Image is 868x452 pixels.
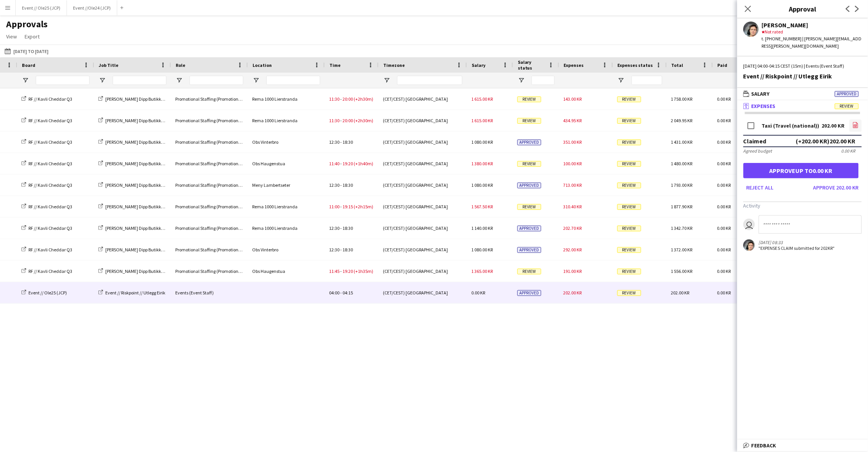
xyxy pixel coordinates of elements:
button: [DATE] to [DATE] [3,47,50,56]
a: [PERSON_NAME] Dipp Butikkaktivisering [98,139,184,145]
a: [PERSON_NAME] Dipp Butikkaktivisering [98,204,184,209]
span: 11:30 [329,118,339,123]
span: 2 049.95 KR [671,118,693,123]
h3: Activity [743,202,862,209]
span: Approved [517,226,541,231]
span: RF // Kavli Cheddar Q3 [28,118,72,123]
span: Review [617,96,641,102]
span: 0.00 KR [717,161,731,166]
span: Event // Ole25 (JCP) [28,290,67,296]
div: Claimed [743,137,767,145]
span: Review [517,96,541,102]
button: Event // Ole25 (JCP) [16,0,67,15]
div: [DATE] 04:00-04:15 CEST (15m) | Events (Event Staff) [743,63,862,70]
span: (+1h35m) [354,268,373,274]
a: [PERSON_NAME] Dipp Butikkaktivisering [98,96,184,102]
span: 202.00 KR [564,290,582,296]
button: Reject all [743,181,777,194]
div: Promotional Staffing (Promotional Staff) [171,218,248,239]
div: Obs Haugenstua [248,153,324,174]
div: Promotional Staffing (Promotional Staff) [171,88,248,110]
app-user-avatar: Eirik Aaby [743,239,755,251]
a: [PERSON_NAME] Dipp Butikkaktivisering [98,161,184,166]
span: Approved [517,247,541,253]
span: 434.95 KR [564,118,582,123]
span: View [6,33,17,40]
div: (CET/CEST) [GEOGRAPHIC_DATA] [378,174,467,196]
div: ExpensesReview [737,112,868,261]
mat-expansion-panel-header: ExpensesReview [737,100,868,112]
span: Review [517,269,541,274]
span: 0.00 KR [717,290,731,296]
span: Expenses [752,103,776,110]
button: Approve 202.00 KR [810,181,862,194]
span: 1 431.00 KR [671,139,693,145]
span: 19:15 [343,204,353,209]
div: Obs Vinterbro [248,131,324,153]
button: Approveup to0.00 KR [743,163,859,178]
span: Salary [752,90,770,97]
span: [PERSON_NAME] Dipp Butikkaktivisering [105,268,184,274]
input: Timezone Filter Input [397,76,462,85]
span: - [340,225,342,231]
span: 0.00 KR [717,204,731,209]
a: RF // Kavli Cheddar Q3 [22,225,72,231]
div: (CET/CEST) [GEOGRAPHIC_DATA] [378,196,467,217]
span: 11:40 [329,161,339,166]
span: 11:30 [329,96,339,102]
div: Obs Vinterbro [248,239,324,260]
span: 1 615.00 KR [471,118,493,123]
span: 04:15 [343,290,353,296]
span: 1 080.00 KR [471,247,493,253]
span: Review [617,183,641,188]
span: Review [517,118,541,124]
div: Promotional Staffing (Promotional Staff) [171,196,248,217]
div: 202.00 KR [822,123,845,129]
span: - [340,161,342,166]
a: RF // Kavli Cheddar Q3 [22,139,72,145]
span: [PERSON_NAME] Dipp Butikkaktivisering [105,182,184,188]
div: Promotional Staffing (Promotional Staff) [171,131,248,153]
span: 18:30 [343,247,353,253]
a: RF // Kavli Cheddar Q3 [22,182,72,188]
span: Paid [718,62,728,68]
div: Rema 1000 Lierstranda [248,196,324,217]
span: Total [672,62,683,68]
span: Feedback [752,442,777,449]
span: 351.00 KR [564,139,582,145]
span: Export [25,33,40,40]
div: (CET/CEST) [GEOGRAPHIC_DATA] [378,261,467,282]
span: (+2h15m) [354,204,373,209]
span: [PERSON_NAME] Dipp Butikkaktivisering [105,118,184,123]
span: 1 080.00 KR [471,182,493,188]
span: Review [617,290,641,296]
span: 12:30 [329,182,339,188]
button: Open Filter Menu [518,77,525,84]
div: Promotional Staffing (Promotional Staff) [171,153,248,174]
div: Promotional Staffing (Promotional Staff) [171,110,248,131]
span: RF // Kavli Cheddar Q3 [28,139,72,145]
span: 12:30 [329,247,339,253]
a: RF // Kavli Cheddar Q3 [22,204,72,209]
div: Rema 1000 Lierstranda [248,110,324,131]
button: Open Filter Menu [22,77,29,84]
span: 1 758.00 KR [671,96,693,102]
span: RF // Kavli Cheddar Q3 [28,268,72,274]
div: Meny Lambertseter [248,174,324,196]
a: Event // Riskpoint // Utlegg Eirik [98,290,165,296]
mat-expansion-panel-header: Feedback [737,440,868,451]
span: 292.00 KR [564,247,582,253]
div: (+202.00 KR) 202.00 KR [796,137,856,145]
span: 1 480.00 KR [671,161,693,166]
span: 1 556.00 KR [671,268,693,274]
div: Obs Haugenstua [248,261,324,282]
a: [PERSON_NAME] Dipp Butikkaktivisering [98,225,184,231]
span: Expenses [564,62,584,68]
span: Expenses status [618,62,653,68]
input: Expenses status Filter Input [632,76,662,85]
span: RF // Kavli Cheddar Q3 [28,204,72,209]
span: RF // Kavli Cheddar Q3 [28,182,72,188]
span: [PERSON_NAME] Dipp Butikkaktivisering [105,96,184,102]
button: Open Filter Menu [383,77,390,84]
span: Time [329,62,341,68]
